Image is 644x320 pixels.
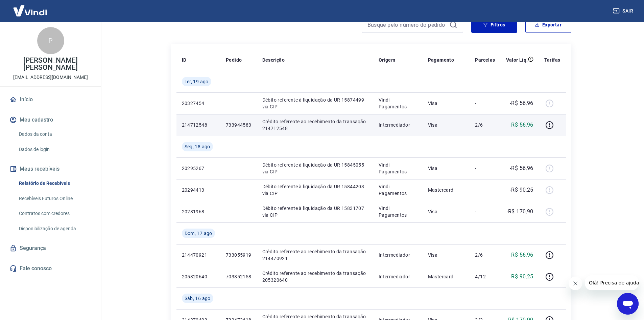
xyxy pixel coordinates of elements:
p: Crédito referente ao recebimento da transação 214470921 [262,248,368,262]
p: 4/12 [475,273,495,280]
p: Crédito referente ao recebimento da transação 205320640 [262,270,368,283]
p: -R$ 90,25 [510,186,533,194]
a: Recebíveis Futuros Online [16,192,93,206]
button: Meus recebíveis [8,162,93,176]
p: 733055919 [226,252,252,258]
p: Descrição [262,57,285,63]
p: Débito referente à liquidação da UR 15874499 via CIP [262,97,368,110]
p: -R$ 170,90 [507,208,533,216]
p: 205320640 [182,273,215,280]
p: Visa [428,100,464,107]
p: [PERSON_NAME] [PERSON_NAME] [5,57,96,71]
span: Seg, 18 ago [185,143,210,150]
button: Meu cadastro [8,112,93,127]
p: Débito referente à liquidação da UR 15831707 via CIP [262,205,368,218]
p: 20327454 [182,100,215,107]
span: Dom, 17 ago [185,230,212,237]
p: 2/6 [475,122,495,128]
p: Vindi Pagamentos [379,97,417,110]
p: 2/6 [475,252,495,258]
p: - [475,187,495,193]
p: - [475,165,495,172]
p: Tarifas [544,57,560,63]
p: R$ 56,96 [511,121,533,129]
button: Filtros [471,17,517,33]
p: R$ 56,96 [511,251,533,259]
p: 214470921 [182,252,215,258]
p: ID [182,57,187,63]
p: 20294413 [182,187,215,193]
p: 733944583 [226,122,252,128]
p: Intermediador [379,122,417,128]
p: -R$ 56,96 [510,99,533,107]
iframe: Fechar mensagem [569,277,582,290]
p: Débito referente à liquidação da UR 15845055 via CIP [262,162,368,175]
a: Disponibilização de agenda [16,222,93,236]
p: Crédito referente ao recebimento da transação 214712548 [262,118,368,132]
img: Vindi [8,0,52,21]
p: Vindi Pagamentos [379,205,417,218]
p: - [475,208,495,215]
p: Pagamento [428,57,454,63]
span: Sáb, 16 ago [185,295,211,302]
p: Débito referente à liquidação da UR 15844203 via CIP [262,183,368,197]
p: -R$ 56,96 [510,164,533,172]
p: Visa [428,208,464,215]
p: Mastercard [428,273,464,280]
p: Origem [379,57,395,63]
iframe: Mensagem da empresa [585,275,639,290]
p: Mastercard [428,187,464,193]
p: Parcelas [475,57,495,63]
p: Vindi Pagamentos [379,183,417,197]
button: Sair [612,5,636,17]
a: Início [8,92,93,107]
iframe: Botão para abrir a janela de mensagens [617,293,639,315]
p: - [475,100,495,107]
a: Fale conosco [8,261,93,276]
a: Segurança [8,241,93,256]
p: 703852158 [226,273,252,280]
button: Exportar [525,17,571,33]
a: Dados de login [16,143,93,156]
input: Busque pelo número do pedido [367,20,447,30]
div: P [37,27,64,54]
p: 20295267 [182,165,215,172]
p: 214712548 [182,122,215,128]
p: Intermediador [379,273,417,280]
a: Contratos com credores [16,207,93,220]
p: Visa [428,165,464,172]
a: Dados da conta [16,127,93,141]
p: Valor Líq. [506,57,528,63]
a: Relatório de Recebíveis [16,176,93,190]
span: Ter, 19 ago [185,78,209,85]
span: Olá! Precisa de ajuda? [4,5,57,10]
p: Vindi Pagamentos [379,162,417,175]
p: Visa [428,122,464,128]
p: Pedido [226,57,242,63]
p: R$ 90,25 [511,273,533,281]
p: 20281968 [182,208,215,215]
p: [EMAIL_ADDRESS][DOMAIN_NAME] [13,74,88,81]
p: Intermediador [379,252,417,258]
p: Visa [428,252,464,258]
